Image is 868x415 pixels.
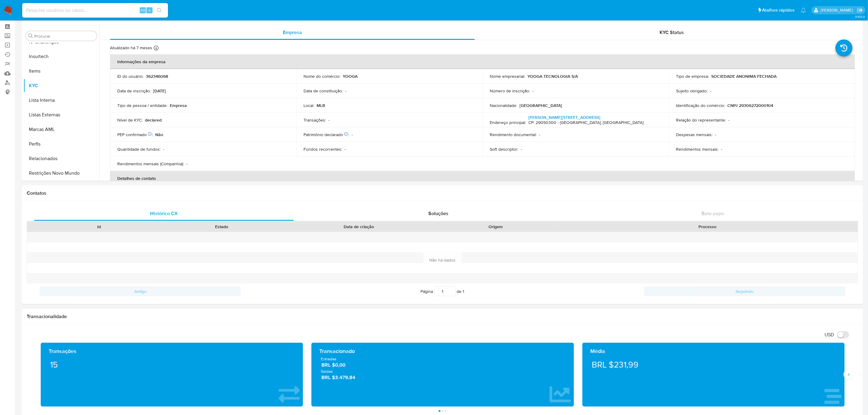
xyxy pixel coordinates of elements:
p: - [539,132,540,137]
p: [GEOGRAPHIC_DATA] [520,103,562,108]
span: Histórico CX [150,210,178,217]
button: Relacionados [23,151,99,166]
h1: Transacionalidade [27,314,858,320]
button: Listas Externas [23,108,99,122]
p: Despesas mensais : [676,132,712,137]
span: s [149,7,150,13]
a: Notificações [801,8,806,13]
p: Não [155,132,163,137]
span: 1 [463,288,465,294]
th: Detalhes de contato [110,171,855,186]
button: search-icon [153,6,166,15]
p: - [186,161,187,166]
p: - [163,146,164,152]
p: Rendimentos mensais (Companhia) : [117,161,184,166]
h4: CP: 29050300 - [GEOGRAPHIC_DATA], [GEOGRAPHIC_DATA] [528,120,643,125]
h1: Contatos [27,190,858,196]
p: Local : [304,103,314,108]
input: Procurar [34,33,94,39]
p: Relação do representante : [676,117,726,123]
p: YOOGA [343,74,358,79]
p: - [715,132,716,137]
span: Atalhos rápidos [762,7,795,13]
p: Sujeito obrigado : [676,88,708,94]
span: Alt [140,7,145,13]
p: Atualizado há 7 meses [110,45,152,51]
p: Tipo de empresa : [676,74,709,79]
p: PEP confirmado : [117,132,153,137]
p: Rendimentos mensais : [676,146,719,152]
p: Identificação do comércio : [676,103,725,108]
button: KYC [23,78,99,93]
p: Fundos recorrentes : [304,146,342,152]
span: Empresa [283,29,302,36]
p: [DATE] [153,88,166,94]
button: Marcas AML [23,122,99,137]
p: Empresa [170,103,187,108]
p: - [721,146,722,152]
p: - [532,88,533,94]
p: Rendimento documental : [490,132,537,137]
button: Procurar [28,33,33,38]
p: magno.ferreira@mercadopago.com.br [821,7,855,13]
button: Items [23,64,99,78]
p: Número de inscrição : [490,88,530,94]
p: Soft descriptor : [490,146,518,152]
div: Data de criação [287,224,430,230]
div: Processo [561,224,854,230]
p: SOCIEDADE ANONIMA FECHADA [711,74,777,79]
input: Pesquise usuários ou casos... [22,6,168,14]
span: Bate-papo [702,210,724,217]
p: declared [145,117,162,123]
div: Estado [165,224,279,230]
p: Data de inscrição : [117,88,151,94]
span: Página de [421,286,465,296]
p: 362346068 [146,74,168,79]
p: - [345,88,346,94]
div: Id [42,224,156,230]
p: ID do usuário : [117,74,143,79]
p: Endereço principal : [490,120,526,125]
p: Nome empresarial : [490,74,525,79]
p: Quantidade de fundos : [117,146,160,152]
p: - [728,117,729,123]
p: - [345,146,346,152]
button: Lista Interna [23,93,99,108]
p: Patrimônio declarado : [304,132,349,137]
span: 3.155.0 [855,14,865,19]
p: YOOGA TECNOLOGIA S/A [527,74,578,79]
th: Informações da empresa [110,54,855,69]
button: Antigo [39,286,241,296]
a: [PERSON_NAME][STREET_ADDRESS] [528,114,600,120]
p: Nível de KYC : [117,117,142,123]
p: - [328,117,330,123]
button: Restrições Novo Mundo [23,166,99,180]
div: Origem [439,224,553,230]
p: Transações : [304,117,326,123]
p: MLB [317,103,325,108]
p: Data de constituição : [304,88,343,94]
p: - [352,132,353,137]
p: Nacionalidade : [490,103,517,108]
span: KYC Status [660,29,684,36]
p: - [521,146,522,152]
button: Perfis [23,137,99,151]
p: Tipo de pessoa / entidade : [117,103,167,108]
p: CNPJ 29306272000104 [727,103,773,108]
p: Nome do comércio : [304,74,340,79]
button: Insurtech [23,49,99,64]
a: Sair [857,7,863,13]
span: Soluções [428,210,448,217]
p: - [710,88,711,94]
button: Seguindo [644,286,846,296]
